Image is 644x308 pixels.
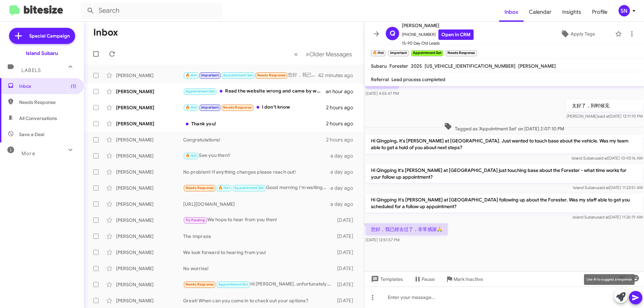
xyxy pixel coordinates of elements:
div: [PERSON_NAME] [116,185,183,191]
div: [PERSON_NAME] [116,169,183,175]
span: 🔥 Hot [218,186,230,190]
span: [PERSON_NAME] [518,63,556,69]
span: said at [596,156,608,161]
span: Inbox [499,2,524,22]
div: a day ago [330,169,359,175]
div: 2 hours ago [326,104,359,111]
span: Q [390,28,395,39]
div: Great! When can you come in to check out your options? [183,297,334,304]
p: Hi Qingping, it's [PERSON_NAME] at [GEOGRAPHIC_DATA]. Just wanted to touch base about the vehicle... [366,135,643,153]
h1: Inbox [93,27,118,38]
span: [PERSON_NAME] [402,21,474,29]
div: No worries! [183,265,334,272]
span: 15-90 Day Old Leads [402,40,474,47]
div: [PERSON_NAME] [116,72,183,79]
a: Open in CRM [438,29,474,40]
div: Read the website wrong and came by when you were closed by [DATE] is the only time I [PERSON_NAME... [183,87,326,95]
span: Profile [587,2,613,22]
span: Apply Tags [571,28,595,40]
span: 🔥 Hot [185,153,197,158]
span: Island Subaru [DATE] 11:26:19 AM [573,214,643,220]
div: [DATE] [334,217,359,224]
span: Special Campaign [29,33,70,39]
span: 🔥 Hot [185,105,197,110]
span: All Conversations [19,115,57,122]
div: [PERSON_NAME] [116,120,183,127]
span: Subaru [371,63,387,69]
span: [DATE] 12:51:57 PM [366,237,399,242]
div: No problem! If anything changes please reach out! [183,169,330,175]
div: See you then!! [183,152,330,160]
div: [URL][DOMAIN_NAME] [183,201,330,207]
div: Use AI to suggest a response [584,274,635,285]
span: Save a Deal [19,131,44,138]
div: I don't know [183,104,326,111]
span: More [21,150,35,157]
span: Inbox [19,83,76,89]
div: [PERSON_NAME] [116,136,183,143]
small: Appointment Set [411,50,443,56]
small: Important [388,50,408,56]
span: Older Messages [309,51,352,58]
span: » [306,50,309,58]
div: [PERSON_NAME] [116,152,183,159]
div: [DATE] [334,249,359,256]
span: Needs Response [19,99,76,106]
input: Search [81,3,222,19]
div: [DATE] [334,281,359,288]
span: Appointment Set [234,186,264,190]
span: 2025 [411,63,422,69]
div: a day ago [330,201,359,207]
span: Referral [371,76,389,82]
span: Needs Response [185,186,214,190]
div: 您好，我已經去过了，非常感謝🙏 [183,71,318,79]
span: Needs Response [223,105,252,110]
div: 42 minutes ago [318,72,359,79]
div: [DATE] [334,265,359,272]
span: Tagged as 'Appointment Set' on [DATE] 2:07:10 PM [441,122,567,132]
span: said at [598,114,609,119]
div: [PERSON_NAME] [116,233,183,240]
span: said at [597,185,609,190]
div: [PERSON_NAME] [116,297,183,304]
div: [PERSON_NAME] [116,249,183,256]
span: [PHONE_NUMBER] [402,29,474,40]
div: [PERSON_NAME] [116,201,183,207]
span: said at [597,214,609,220]
div: [DATE] [334,233,359,240]
a: Calendar [524,2,557,22]
button: Apply Tags [543,28,612,40]
div: We hope to hear from you then! [183,216,334,224]
span: « [294,50,298,58]
div: Good morning I'm waiting for the scanner report to move forward for the 2017 Ford [183,184,330,192]
div: SN [619,5,630,16]
button: Next [302,47,356,61]
span: Forester [389,63,408,69]
span: [PERSON_NAME] [DATE] 12:11:10 PM [567,114,643,119]
div: [PERSON_NAME] [116,104,183,111]
button: Mark Inactive [440,273,488,285]
div: Congratulations! [183,136,326,143]
div: 2 hours ago [326,120,359,127]
a: Insights [557,2,587,22]
span: Pause [422,273,435,285]
span: Needs Response [185,282,214,287]
nav: Page navigation example [290,47,356,61]
span: [DATE] 4:55:47 PM [366,91,399,96]
div: [PERSON_NAME] [116,281,183,288]
button: Templates [364,273,408,285]
span: Appointment Set [185,89,215,94]
span: Needs Response [257,73,286,77]
small: 🔥 Hot [371,50,385,56]
div: a day ago [330,152,359,159]
span: Appointment Set [218,282,248,287]
p: 您好，我已經去过了，非常感謝🙏 [366,223,448,235]
a: Special Campaign [9,28,75,44]
span: Lead process completed [391,76,445,82]
small: Needs Response [446,50,477,56]
span: Island Subaru [DATE] 11:23:51 AM [573,185,643,190]
span: Appointment Set [223,73,253,77]
span: Labels [21,67,41,73]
